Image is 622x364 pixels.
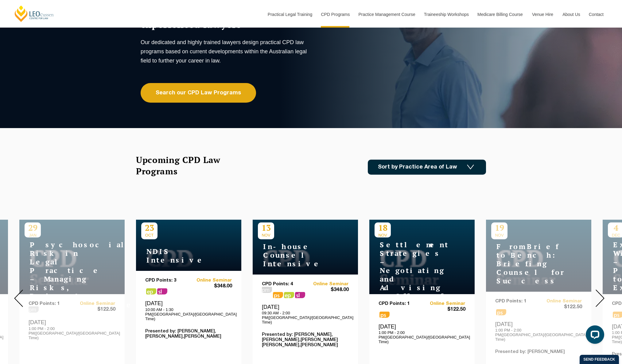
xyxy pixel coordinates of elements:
img: Icon [467,165,474,170]
a: Online Seminar [189,278,232,283]
span: NOV [258,233,274,237]
h1: CPD Law Programs designed by experienced lawyers [141,7,309,30]
span: ps [379,312,390,318]
p: 23 [141,222,157,233]
p: Our dedicated and highly trained lawyers design practical CPD law programs based on current devel... [141,38,309,65]
span: $348.00 [305,287,349,293]
p: Presented by: [PERSON_NAME],[PERSON_NAME],[PERSON_NAME] [145,329,232,339]
h4: NDIS Intensive [141,247,218,264]
div: [DATE] [262,304,349,324]
iframe: LiveChat chat widget [581,323,607,349]
a: Sort by Practice Area of Law [368,160,486,175]
a: Medicare Billing Course [473,1,527,28]
span: ps [284,292,294,298]
a: Traineeship Workshops [419,1,473,28]
a: Contact [584,1,608,28]
a: About Us [558,1,584,28]
span: $348.00 [189,283,232,290]
span: ps [273,292,283,298]
a: Practice Management Course [354,1,419,28]
p: CPD Points: 3 [145,278,189,283]
p: CPD Points: 4 [262,282,305,287]
p: 10:00 AM - 1:30 PM([GEOGRAPHIC_DATA]/[GEOGRAPHIC_DATA] Time) [145,307,232,321]
a: Online Seminar [305,282,349,287]
p: Presented by: [PERSON_NAME],[PERSON_NAME],[PERSON_NAME] [PERSON_NAME],[PERSON_NAME] [262,332,349,348]
a: Search our CPD Law Programs [141,83,256,103]
h2: Upcoming CPD Law Programs [136,154,236,177]
img: Next [596,290,605,307]
span: OCT [141,233,157,237]
span: sl [295,292,305,298]
span: $122.50 [422,306,466,313]
span: NOV [375,233,391,237]
img: Prev [14,290,23,307]
span: sl [157,288,167,294]
a: [PERSON_NAME] Centre for Law [14,5,55,22]
a: Venue Hire [527,1,558,28]
h4: Settlement Strategies – Negotiating and Advising on Offers of Settlement [375,241,451,309]
a: Practical Legal Training [263,1,317,28]
p: 18 [375,222,391,233]
a: Online Seminar [422,301,466,306]
div: [DATE] [379,323,465,344]
p: 1:00 PM - 2:00 PM([GEOGRAPHIC_DATA]/[GEOGRAPHIC_DATA] Time) [379,330,465,344]
span: ps [146,288,156,294]
h4: In-house Counsel Intensive [258,242,335,268]
span: pm [262,287,272,293]
a: CPD Programs [316,1,354,28]
p: 09:30 AM - 2:00 PM([GEOGRAPHIC_DATA]/[GEOGRAPHIC_DATA] Time) [262,311,349,324]
div: [DATE] [145,300,232,321]
p: CPD Points: 1 [379,301,422,306]
p: 13 [258,222,274,233]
